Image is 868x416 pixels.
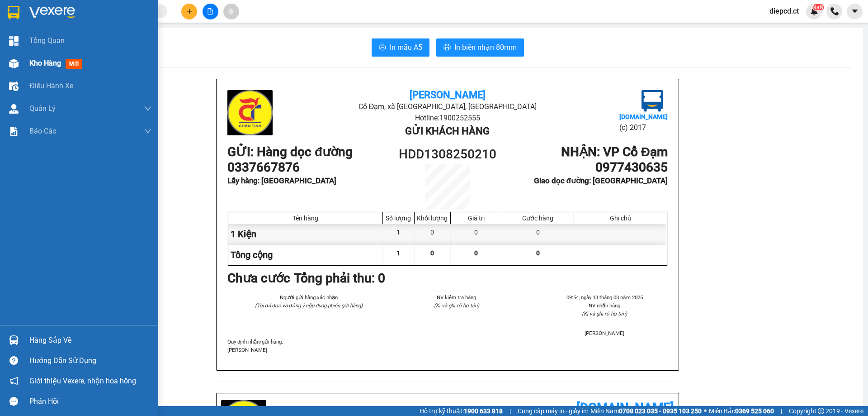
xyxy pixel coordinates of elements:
[576,215,665,222] div: Ghi chú
[619,113,668,120] b: [DOMAIN_NAME]
[851,7,859,15] span: caret-down
[434,302,479,309] i: (Kí và ghi rõ họ tên)
[762,5,806,17] span: diepcd.ct
[505,215,571,222] div: Cước hàng
[642,90,663,112] img: logo.jpg
[29,334,151,347] div: Hàng sắp về
[379,43,386,52] span: printer
[582,311,627,317] i: (Kí và ghi rõ họ tên)
[542,301,668,310] li: NV nhận hàng
[518,406,588,416] span: Cung cấp máy in - giấy in:
[396,249,400,257] span: 1
[9,397,18,406] span: message
[534,176,668,185] b: Giao dọc đường: [GEOGRAPHIC_DATA]
[227,160,392,175] h1: 0337667876
[847,4,863,19] button: caret-down
[29,103,56,114] span: Quản Lý
[29,35,65,46] span: Tổng Quan
[542,293,668,301] li: 09:54, ngày 13 tháng 08 năm 2025
[420,406,503,416] span: Hỗ trợ kỹ thuật:
[227,144,353,159] b: GỬI : Hàng dọc đường
[735,407,774,415] strong: 0369 525 060
[66,59,82,69] span: mới
[443,43,451,52] span: printer
[417,215,448,222] div: Khối lượng
[245,293,372,301] li: Người gửi hàng xác nhận
[619,122,668,133] li: (c) 2017
[503,160,668,175] h1: 0977430635
[830,7,839,15] img: phone-icon
[385,215,412,222] div: Số lượng
[227,271,290,286] b: Chưa cước
[186,8,193,14] span: plus
[453,215,500,222] div: Giá trị
[227,338,668,354] div: Quy định nhận/gửi hàng :
[451,224,502,244] div: 0
[29,59,61,67] span: Kho hàng
[509,406,511,416] span: |
[227,346,668,354] p: [PERSON_NAME]
[436,38,524,57] button: printerIn biên nhận 80mm
[415,224,451,244] div: 0
[301,112,594,124] li: Hotline: 1900252555
[144,128,151,135] span: down
[9,59,19,68] img: warehouse-icon
[227,90,273,135] img: logo.jpg
[9,81,19,91] img: warehouse-icon
[9,104,19,114] img: warehouse-icon
[430,249,434,257] span: 0
[392,144,503,164] h1: HDD1308250210
[29,125,57,137] span: Báo cáo
[410,89,486,100] b: [PERSON_NAME]
[29,354,151,368] div: Hướng dẫn sử dụng
[454,42,517,53] span: In biên nhận 80mm
[390,42,422,53] span: In mẫu A5
[405,125,490,137] b: Gửi khách hàng
[372,38,429,57] button: printerIn mẫu A5
[228,8,234,14] span: aim
[619,407,702,415] strong: 0708 023 035 - 0935 103 250
[781,406,782,416] span: |
[203,4,218,19] button: file-add
[9,36,19,46] img: dashboard-icon
[207,8,213,14] span: file-add
[231,249,273,260] span: Tổng cộng
[255,302,363,309] i: (Tôi đã đọc và đồng ý nộp dung phiếu gửi hàng)
[502,224,574,244] div: 0
[9,127,19,136] img: solution-icon
[812,4,824,10] sup: NaN
[227,176,336,185] b: Lấy hàng : [GEOGRAPHIC_DATA]
[474,249,478,257] span: 0
[464,407,503,415] strong: 1900 633 818
[301,101,594,112] li: Cổ Đạm, xã [GEOGRAPHIC_DATA], [GEOGRAPHIC_DATA]
[9,356,18,365] span: question-circle
[8,6,19,19] img: logo-vxr
[704,409,707,413] span: ⚪️
[294,271,385,286] b: Tổng phải thu: 0
[590,406,702,416] span: Miền Nam
[9,377,18,385] span: notification
[144,105,151,112] span: down
[9,335,19,345] img: warehouse-icon
[181,4,197,19] button: plus
[561,144,668,159] b: NHẬN : VP Cổ Đạm
[709,406,774,416] span: Miền Bắc
[29,80,73,91] span: Điều hành xe
[223,4,239,19] button: aim
[810,7,818,15] img: icon-new-feature
[383,224,415,244] div: 1
[393,293,519,301] li: NV kiểm tra hàng
[29,395,151,408] div: Phản hồi
[231,215,380,222] div: Tên hàng
[818,408,824,414] span: copyright
[542,329,668,337] li: [PERSON_NAME]
[29,375,136,387] span: Giới thiệu Vexere, nhận hoa hồng
[576,400,674,415] b: [DOMAIN_NAME]
[536,249,540,257] span: 0
[228,224,383,244] div: 1 Kiện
